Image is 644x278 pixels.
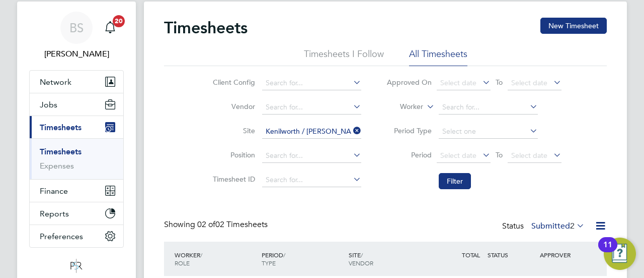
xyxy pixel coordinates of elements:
[30,202,123,225] button: Reports
[440,78,476,87] span: Select date
[262,100,361,115] input: Search for...
[262,149,361,163] input: Search for...
[262,76,361,90] input: Search for...
[210,78,255,87] label: Client Config
[386,126,432,135] label: Period Type
[175,259,190,267] span: ROLE
[40,147,82,156] a: Timesheets
[30,71,123,93] button: Network
[502,219,587,234] div: Status
[361,251,363,259] span: /
[164,219,270,230] div: Showing
[30,225,123,247] button: Preferences
[531,221,585,231] label: Submitted
[30,116,123,138] button: Timesheets
[40,232,83,241] span: Preferences
[262,125,361,139] input: Search for...
[30,180,123,202] button: Finance
[378,102,423,112] label: Worker
[113,15,125,27] span: 20
[200,251,202,259] span: /
[30,93,123,116] button: Jobs
[100,12,120,44] a: 20
[67,258,86,274] img: psrsolutions-logo-retina.png
[283,251,285,259] span: /
[210,150,255,159] label: Position
[30,138,123,179] div: Timesheets
[511,151,547,160] span: Select date
[462,251,480,259] span: TOTAL
[493,76,506,89] span: To
[603,245,612,258] div: 11
[493,148,506,161] span: To
[604,238,636,270] button: Open Resource Center, 11 new notifications
[409,48,467,66] li: All Timesheets
[262,259,276,267] span: TYPE
[172,246,259,272] div: WORKER
[29,258,124,274] a: Go to home page
[485,246,537,264] div: STATUS
[69,21,84,34] span: BS
[164,18,248,38] h2: Timesheets
[210,175,255,184] label: Timesheet ID
[40,161,74,171] a: Expenses
[40,186,68,196] span: Finance
[259,246,346,272] div: PERIOD
[40,209,69,218] span: Reports
[210,102,255,111] label: Vendor
[439,173,471,189] button: Filter
[439,100,538,115] input: Search for...
[40,77,71,87] span: Network
[386,150,432,159] label: Period
[440,151,476,160] span: Select date
[29,12,124,60] a: BS[PERSON_NAME]
[262,173,361,187] input: Search for...
[40,123,82,132] span: Timesheets
[570,221,575,231] span: 2
[40,100,57,109] span: Jobs
[29,48,124,60] span: Beth Seddon
[540,18,607,34] button: New Timesheet
[511,78,547,87] span: Select date
[304,48,384,66] li: Timesheets I Follow
[439,125,538,139] input: Select one
[210,126,255,135] label: Site
[537,246,590,264] div: APPROVER
[197,219,215,230] span: 02 of
[346,246,433,272] div: SITE
[197,219,268,230] span: 02 Timesheets
[349,259,373,267] span: VENDOR
[386,78,432,87] label: Approved On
